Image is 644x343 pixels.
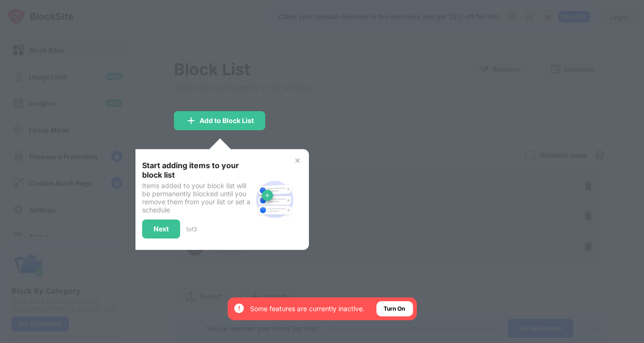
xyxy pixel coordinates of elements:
[252,177,298,222] img: block-site.svg
[250,304,365,314] div: Some features are currently inactive.
[142,161,252,180] div: Start adding items to your block list
[186,226,197,233] div: 1 of 3
[384,304,405,314] div: Turn On
[200,117,254,124] div: Add to Block List
[142,181,252,214] div: Items added to your block list will be permanently blocked until you remove them from your list o...
[233,303,245,314] img: error-circle-white.svg
[154,225,169,233] div: Next
[294,157,301,164] img: x-button.svg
